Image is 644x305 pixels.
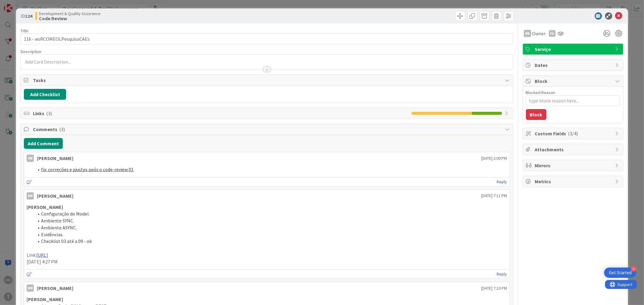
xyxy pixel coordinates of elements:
span: ( 3/4 ) [568,130,578,137]
span: Comments [33,126,502,133]
span: Development & Quality Assurance [39,11,101,16]
span: Links [33,110,408,117]
span: Ambiente ASYNC. [41,225,77,231]
span: Configuração do Model. [41,211,90,217]
span: Serviço [535,46,612,53]
a: [URL] [36,252,48,258]
span: Block [535,77,612,85]
div: [PERSON_NAME] [37,155,73,162]
span: Checklist 03 até a 09 - ok [41,238,92,244]
span: Evidências. [41,231,63,237]
span: ( 3 ) [59,126,65,132]
span: ( 3 ) [46,110,52,116]
span: Dates [535,61,612,69]
span: Attachments [535,146,612,153]
button: Add Checklist [24,89,66,100]
button: Block [526,109,546,120]
strong: [PERSON_NAME] [27,204,63,210]
span: Description [21,49,41,54]
span: ID [21,12,32,20]
label: Title [21,28,28,33]
div: [PERSON_NAME] [37,192,73,200]
a: Reply [497,270,507,278]
span: Metrics [535,178,612,185]
span: Ambiente SYNC. [41,218,74,224]
input: type card name here... [21,33,513,44]
div: MR [27,192,34,200]
b: Code Review [39,16,101,21]
div: RB [524,30,531,37]
label: Blocked Reason [526,90,555,95]
button: Add Comment [24,138,63,149]
b: 124 [25,13,32,19]
strong: [PERSON_NAME] [27,296,63,302]
span: Tasks [33,77,502,84]
span: Link: [27,252,36,258]
span: [DATE] 7:10 PM [482,285,507,291]
div: [PERSON_NAME] [37,285,73,292]
span: Support [13,1,27,8]
a: fix: correções e ajustes após o code-review 01 [41,166,133,172]
div: 4 [631,266,636,272]
div: Open Get Started checklist, remaining modules: 4 [604,268,636,278]
div: Get Started [609,270,632,276]
span: Mirrors [535,162,612,169]
div: FA [549,30,556,37]
span: Owner [532,30,546,37]
span: [DATE] 7:11 PM [482,193,507,199]
span: [DATE] 4:27 PM [27,259,58,265]
div: MR [27,285,34,292]
a: Reply [497,178,507,186]
div: RB [27,155,34,162]
span: [DATE] 2:00 PM [482,155,507,162]
span: Custom Fields [535,130,612,137]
